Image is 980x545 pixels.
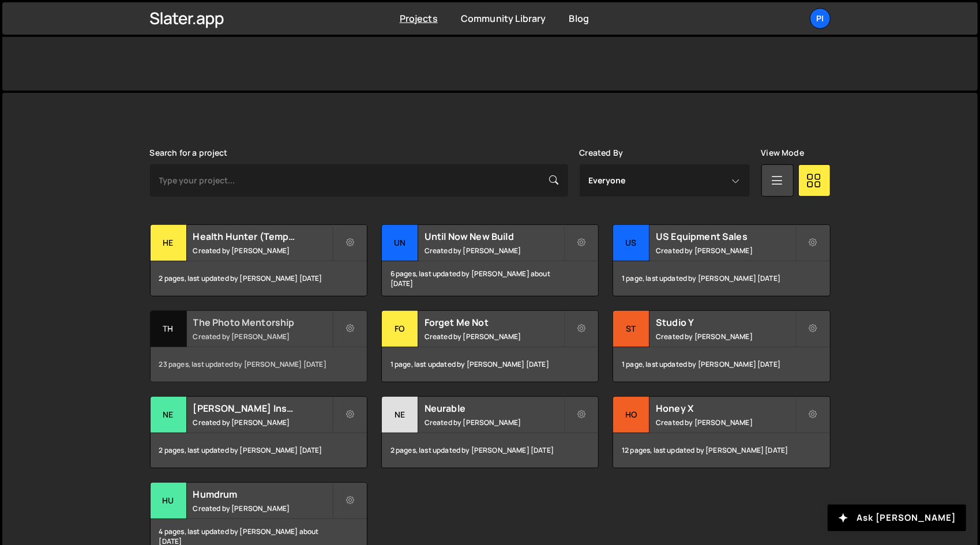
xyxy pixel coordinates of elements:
a: Th The Photo Mentorship Created by [PERSON_NAME] 23 pages, last updated by [PERSON_NAME] [DATE] [150,310,367,382]
a: Blog [569,12,589,25]
small: Created by [PERSON_NAME] [656,246,795,255]
h2: [PERSON_NAME] Insulation [193,402,332,415]
small: Created by [PERSON_NAME] [193,503,332,513]
a: Fo Forget Me Not Created by [PERSON_NAME] 1 page, last updated by [PERSON_NAME] [DATE] [381,310,599,382]
div: He [151,225,187,261]
input: Type your project... [150,164,568,197]
div: 12 pages, last updated by [PERSON_NAME] [DATE] [613,433,829,468]
a: St Studio Y Created by [PERSON_NAME] 1 page, last updated by [PERSON_NAME] [DATE] [613,310,830,382]
a: US US Equipment Sales Created by [PERSON_NAME] 1 page, last updated by [PERSON_NAME] [DATE] [613,224,830,296]
div: 23 pages, last updated by [PERSON_NAME] [DATE] [151,347,367,382]
label: Created By [580,148,624,157]
div: 1 page, last updated by [PERSON_NAME] [DATE] [613,261,829,296]
label: View Mode [761,148,804,157]
label: Search for a project [150,148,228,157]
a: Community Library [461,12,546,25]
h2: Honey X [656,402,795,415]
a: Projects [400,12,438,25]
h2: US Equipment Sales [656,230,795,243]
div: Fo [382,311,418,347]
small: Created by [PERSON_NAME] [193,246,332,255]
div: Ne [382,397,418,433]
div: 6 pages, last updated by [PERSON_NAME] about [DATE] [382,261,598,296]
a: Ne [PERSON_NAME] Insulation Created by [PERSON_NAME] 2 pages, last updated by [PERSON_NAME] [DATE] [150,396,367,468]
h2: Studio Y [656,316,795,329]
small: Created by [PERSON_NAME] [193,418,332,427]
div: 2 pages, last updated by [PERSON_NAME] [DATE] [382,433,598,468]
button: Ask [PERSON_NAME] [828,505,966,531]
div: Un [382,225,418,261]
small: Created by [PERSON_NAME] [425,418,564,427]
small: Created by [PERSON_NAME] [425,332,564,341]
div: 1 page, last updated by [PERSON_NAME] [DATE] [613,347,829,382]
h2: Neurable [425,402,564,415]
div: 2 pages, last updated by [PERSON_NAME] [DATE] [151,433,367,468]
small: Created by [PERSON_NAME] [425,246,564,255]
h2: Forget Me Not [425,316,564,329]
a: Ne Neurable Created by [PERSON_NAME] 2 pages, last updated by [PERSON_NAME] [DATE] [381,396,599,468]
small: Created by [PERSON_NAME] [193,332,332,341]
div: 2 pages, last updated by [PERSON_NAME] [DATE] [151,261,367,296]
div: Ho [613,397,649,433]
div: Hu [151,483,187,519]
a: Un Until Now New Build Created by [PERSON_NAME] 6 pages, last updated by [PERSON_NAME] about [DATE] [381,224,599,296]
h2: Humdrum [193,488,332,501]
h2: Until Now New Build [425,230,564,243]
a: Ho Honey X Created by [PERSON_NAME] 12 pages, last updated by [PERSON_NAME] [DATE] [613,396,830,468]
div: Ne [151,397,187,433]
a: He Health Hunter (Temporary) Created by [PERSON_NAME] 2 pages, last updated by [PERSON_NAME] [DATE] [150,224,367,296]
h2: Health Hunter (Temporary) [193,230,332,243]
div: 1 page, last updated by [PERSON_NAME] [DATE] [382,347,598,382]
h2: The Photo Mentorship [193,316,332,329]
small: Created by [PERSON_NAME] [656,418,795,427]
div: US [613,225,649,261]
small: Created by [PERSON_NAME] [656,332,795,341]
div: St [613,311,649,347]
a: Pi [810,8,831,29]
div: Th [151,311,187,347]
